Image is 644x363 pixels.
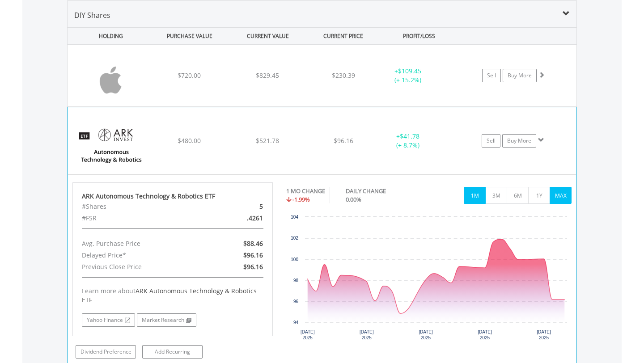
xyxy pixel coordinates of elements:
span: $41.78 [400,132,419,140]
div: CURRENT VALUE [229,28,306,44]
a: Yahoo Finance [82,313,135,327]
button: 6M [507,187,529,204]
div: Delayed Price* [75,249,205,261]
img: EQU.US.AAPL.png [72,56,149,104]
text: 98 [293,278,298,283]
div: 1 MO CHANGE [286,187,325,195]
button: 1M [464,187,486,204]
text: 96 [293,299,298,304]
span: $109.45 [398,67,421,75]
svg: Interactive chart [286,212,572,346]
a: Add Recurring [142,345,203,359]
span: -1.99% [292,195,310,203]
a: Market Research [137,313,196,327]
div: + (+ 15.2%) [374,67,442,84]
button: 3M [485,187,507,204]
span: $96.16 [334,136,353,145]
span: $96.16 [243,251,263,259]
div: + (+ 8.7%) [374,132,441,150]
span: 0.00% [346,195,361,203]
span: $521.78 [256,136,279,145]
button: MAX [550,187,572,204]
div: HOLDING [68,28,149,44]
img: EQU.US.ARKQ.png [72,118,149,172]
text: 104 [291,215,298,219]
a: Sell [482,134,500,148]
text: [DATE] 2025 [301,329,315,340]
div: #Shares [75,201,205,212]
text: 94 [293,320,298,325]
div: ARK Autonomous Technology & Robotics ETF [82,192,263,201]
div: #FSR [75,212,205,224]
div: Previous Close Price [75,261,205,273]
span: $96.16 [243,262,263,271]
text: [DATE] 2025 [419,329,433,340]
div: Avg. Purchase Price [75,238,205,249]
span: $480.00 [178,136,201,145]
div: 5 [205,201,270,212]
text: [DATE] 2025 [360,329,374,340]
div: PROFIT/LOSS [381,28,457,44]
div: .4261 [205,212,270,224]
div: CURRENT PRICE [308,28,379,44]
div: Chart. Highcharts interactive chart. [286,212,572,346]
span: DIY Shares [74,10,110,20]
text: 102 [291,236,298,241]
div: Learn more about [82,287,263,304]
text: [DATE] 2025 [537,329,551,340]
a: Buy More [503,69,537,82]
a: Sell [482,69,501,82]
a: Dividend Preference [76,345,136,359]
span: $230.39 [332,71,355,80]
span: $88.46 [243,239,263,248]
text: [DATE] 2025 [478,329,492,340]
a: Buy More [502,134,536,148]
span: $720.00 [178,71,201,80]
div: DAILY CHANGE [346,187,417,195]
div: PURCHASE VALUE [151,28,228,44]
text: 100 [291,257,298,262]
span: $829.45 [256,71,279,80]
button: 1Y [528,187,550,204]
span: ARK Autonomous Technology & Robotics ETF [82,287,257,304]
